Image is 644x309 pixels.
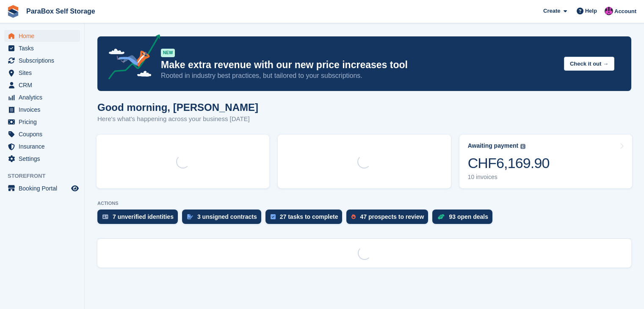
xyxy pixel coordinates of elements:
[280,213,338,220] div: 27 tasks to complete
[19,79,69,91] span: CRM
[585,7,597,15] span: Help
[19,67,69,79] span: Sites
[182,210,265,228] a: 3 unsigned contracts
[19,153,69,165] span: Settings
[7,5,19,18] img: stora-icon-8386f47178a22dfd0bd8f6a31ec36ba5ce8667c1dd55bd0f319d3a0aa187defe.svg
[360,213,424,220] div: 47 prospects to review
[346,210,432,228] a: 47 prospects to review
[614,7,636,16] span: Account
[351,214,356,219] img: prospect-51fa495bee0391a8d652442698ab0144808aea92771e9ea1ae160a38d050c398.svg
[101,34,160,83] img: price-adjustments-announcement-icon-8257ccfd72463d97f412b2fc003d46551f7dbcb40ab6d574587a9cd5c0d94...
[4,128,80,140] a: menu
[4,182,80,194] a: menu
[161,49,175,57] div: NEW
[19,30,69,42] span: Home
[4,55,80,66] a: menu
[520,144,525,149] img: icon-info-grey-7440780725fd019a000dd9b08b2336e03edf1995a4989e88bcd33f0948082b44.svg
[8,172,84,180] span: Storefront
[449,213,488,220] div: 93 open deals
[19,91,69,103] span: Analytics
[605,7,613,15] img: Paul Wolfson
[437,214,445,220] img: deal-1b604bf984904fb50ccaf53a9ad4b4a5d6e5aea283cecdc64d6e3604feb123c2.svg
[19,55,69,66] span: Subscriptions
[23,4,99,18] a: ParaBox Self Storage
[19,116,69,128] span: Pricing
[97,201,631,206] p: ACTIONS
[271,214,276,219] img: task-75834270c22a3079a89374b754ae025e5fb1db73e45f91037f5363f120a921f8.svg
[161,59,557,71] p: Make extra revenue with our new price increases tool
[265,210,347,228] a: 27 tasks to complete
[468,174,550,181] div: 10 invoices
[113,213,174,220] div: 7 unverified identities
[4,104,80,116] a: menu
[4,67,80,79] a: menu
[432,210,497,228] a: 93 open deals
[4,141,80,152] a: menu
[4,91,80,103] a: menu
[468,142,519,149] div: Awaiting payment
[4,116,80,128] a: menu
[19,104,69,116] span: Invoices
[4,30,80,42] a: menu
[564,57,614,71] button: Check it out →
[468,154,550,172] div: CHF6,169.90
[4,79,80,91] a: menu
[97,114,258,124] p: Here's what's happening across your business [DATE]
[19,42,69,54] span: Tasks
[97,102,258,113] h1: Good morning, [PERSON_NAME]
[161,71,557,80] p: Rooted in industry best practices, but tailored to your subscriptions.
[197,213,257,220] div: 3 unsigned contracts
[97,210,182,228] a: 7 unverified identities
[19,128,69,140] span: Coupons
[70,183,80,193] a: Preview store
[19,141,69,152] span: Insurance
[19,182,69,194] span: Booking Portal
[102,214,108,219] img: verify_identity-adf6edd0f0f0b5bbfe63781bf79b02c33cf7c696d77639b501bdc392416b5a36.svg
[4,42,80,54] a: menu
[459,135,632,188] a: Awaiting payment CHF6,169.90 10 invoices
[543,7,560,15] span: Create
[187,214,193,219] img: contract_signature_icon-13c848040528278c33f63329250d36e43548de30e8caae1d1a13099fd9432cc5.svg
[4,153,80,165] a: menu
